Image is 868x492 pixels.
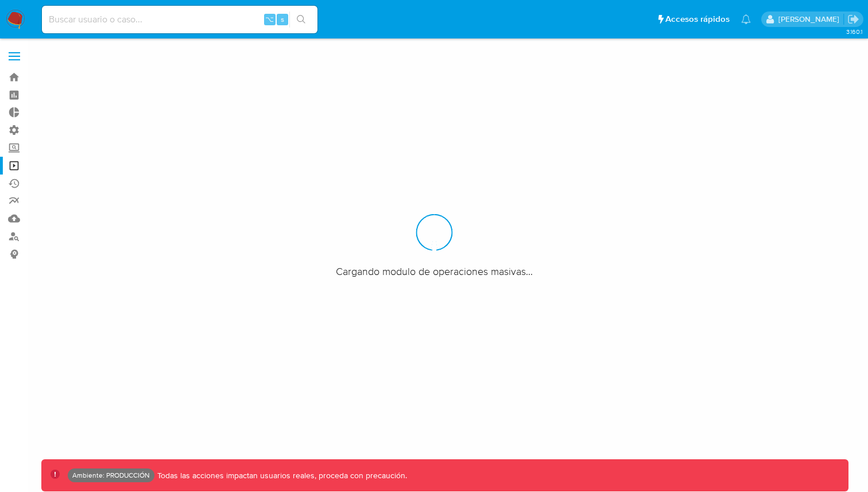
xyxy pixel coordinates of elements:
span: Cargando modulo de operaciones masivas... [336,264,533,278]
p: Todas las acciones impactan usuarios reales, proceda con precaución. [154,470,407,481]
span: ⌥ [265,14,274,25]
a: Notificaciones [741,14,751,24]
p: Ambiente: PRODUCCIÓN [72,473,150,478]
input: Buscar usuario o caso... [42,12,317,27]
p: ramiro.carbonell@mercadolibre.com.co [778,14,843,25]
button: search-icon [289,11,313,28]
span: s [281,14,284,25]
span: Accesos rápidos [665,13,730,25]
a: Salir [847,13,859,25]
